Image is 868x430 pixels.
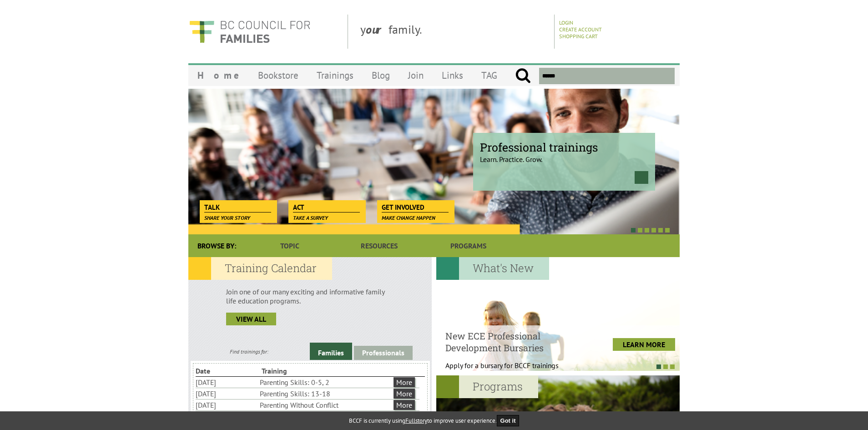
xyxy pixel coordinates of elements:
li: Parenting Skills: 13-18 [260,388,392,399]
li: [DATE] [196,400,258,410]
a: view all [226,313,276,325]
p: Learn. Practice. Grow. [480,147,648,164]
a: Join [399,65,433,86]
a: Talk Share your story [200,200,276,213]
a: Trainings [308,65,363,86]
div: y family. [353,15,555,49]
span: Talk [204,202,271,212]
button: Got it [497,415,520,426]
a: More [394,400,415,410]
p: Apply for a bursary for BCCF trainings West... [445,361,581,379]
a: Login [559,19,573,26]
a: Home [188,65,249,86]
li: Parenting Without Conflict [260,400,392,410]
li: [DATE] [196,411,258,422]
a: Shopping Cart [559,33,598,40]
strong: our [366,22,389,37]
span: Professional trainings [480,140,648,155]
a: Resources [334,234,424,257]
a: Families [310,343,352,360]
a: Professionals [354,346,413,360]
li: Date [196,365,260,376]
h4: New ECE Professional Development Bursaries [445,330,581,354]
li: [DATE] [196,388,258,399]
span: Get Involved [382,202,449,212]
a: Get Involved Make change happen [377,200,453,213]
span: Act [293,202,360,212]
li: Parenting Skills: 0-5, 2 [260,377,392,388]
span: Make change happen [382,214,435,221]
h2: What's New [436,257,549,280]
div: Browse By: [188,234,245,257]
li: Training [262,365,326,376]
a: More [394,377,415,387]
a: Fullstory [405,417,427,425]
div: Find trainings for: [188,348,310,355]
img: BC Council for FAMILIES [188,15,311,49]
a: Act Take a survey [288,200,364,213]
a: Links [433,65,472,86]
li: [DATE] [196,377,258,388]
span: Share your story [204,214,250,221]
input: Submit [515,68,531,84]
p: Join one of our many exciting and informative family life education programs. [226,287,394,305]
a: Create Account [559,26,602,33]
span: Take a survey [293,214,328,221]
h2: Training Calendar [188,257,332,280]
a: More [394,389,415,399]
a: Topic [245,234,334,257]
a: Programs [424,234,513,257]
a: Blog [363,65,399,86]
a: TAG [472,65,506,86]
h2: Programs [436,375,538,398]
li: High-Conflict Behavioural Skills [260,411,392,422]
a: Bookstore [249,65,308,86]
a: LEARN MORE [613,338,675,351]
